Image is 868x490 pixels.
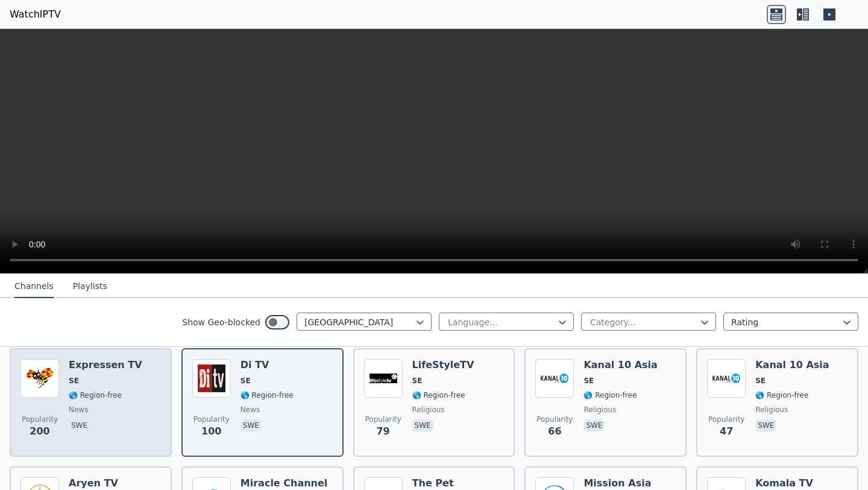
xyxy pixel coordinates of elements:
[755,419,776,431] p: swe
[193,415,230,424] span: Popularity
[30,424,49,439] span: 200
[707,359,746,398] img: Kanal 10 Asia
[412,376,423,386] span: SE
[22,415,58,424] span: Popularity
[69,390,122,400] span: 🌎 Region-free
[583,419,605,431] p: swe
[241,405,260,415] span: news
[412,405,445,415] span: religious
[755,390,808,400] span: 🌎 Region-free
[583,376,594,386] span: SE
[20,359,59,398] img: Expressen TV
[583,405,616,415] span: religious
[73,275,107,298] button: Playlists
[755,376,766,386] span: SE
[69,419,90,431] p: swe
[708,415,744,424] span: Popularity
[69,359,142,371] h6: Expressen TV
[376,424,389,439] span: 79
[583,359,657,371] h6: Kanal 10 Asia
[720,424,733,439] span: 47
[10,7,61,22] a: WatchIPTV
[241,376,251,386] span: SE
[536,415,573,424] span: Popularity
[412,390,465,400] span: 🌎 Region-free
[535,359,574,398] img: Kanal 10 Asia
[192,359,231,398] img: Di TV
[755,405,788,415] span: religious
[364,359,403,398] img: LifeStyleTV
[241,359,294,371] h6: Di TV
[69,477,122,489] h6: Aryen TV
[412,359,474,371] h6: LifeStyleTV
[365,415,401,424] span: Popularity
[755,359,829,371] h6: Kanal 10 Asia
[548,424,561,439] span: 66
[69,405,88,415] span: news
[241,477,328,489] h6: Miracle Channel
[412,419,433,431] p: swe
[583,477,651,489] h6: Mission Asia
[241,419,262,431] p: swe
[14,275,54,298] button: Channels
[201,424,221,439] span: 100
[583,390,637,400] span: 🌎 Region-free
[241,390,294,400] span: 🌎 Region-free
[755,477,813,489] h6: Komala TV
[182,316,260,328] label: Show Geo-blocked
[69,376,79,386] span: SE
